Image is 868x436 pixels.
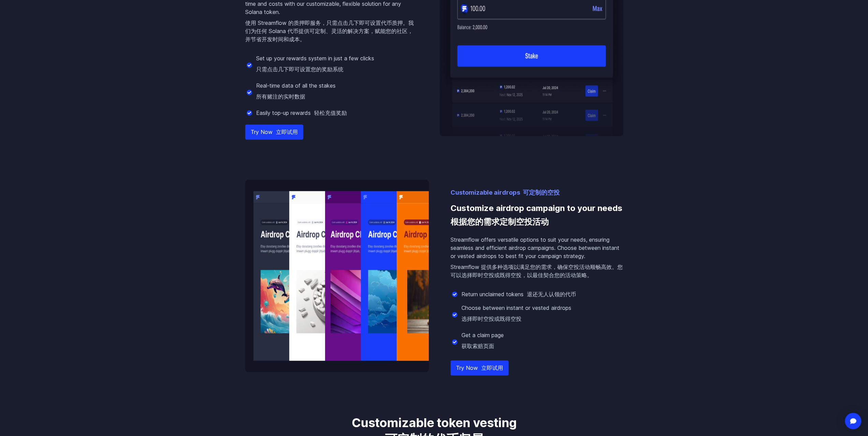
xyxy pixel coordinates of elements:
[245,124,303,139] a: Try Now 立即试用
[314,109,347,116] font: 轻松充值奖励
[256,109,347,117] p: Easily top-up rewards
[461,290,576,298] p: Return unclaimed tokens
[256,54,374,76] p: Set up your rewards system in just a few clicks
[461,343,494,349] font: 获取索赔页面
[461,315,521,322] font: 选择即时空投或既得空投
[451,197,623,236] h3: Customize airdrop campaign to your needs
[527,291,576,298] font: 退还无人认领的代币
[451,236,623,282] p: Streamflow offers versatile options to suit your needs, ensuring seamless and efficient airdrop c...
[461,304,571,326] p: Choose between instant or vested airdrops
[256,93,305,100] font: 所有赌注的实时数据
[451,360,509,375] a: Try Now 立即试用
[276,129,298,135] font: 立即试用
[451,217,549,227] font: 根据您的需求定制空投活动
[845,413,861,429] div: Open Intercom Messenger
[256,66,343,73] font: 只需点击几下即可设置您的奖励系统
[523,189,560,196] font: 可定制的空投
[451,188,623,197] p: Customizable airdrops
[256,81,336,103] p: Real-time data of all the stakes
[481,364,503,371] font: 立即试用
[451,264,623,279] font: Streamflow 提供多种选项以满足您的需求，确保空投活动顺畅高效。您可以选择即时空投或既得空投，以最佳契合您的活动策略。
[245,180,429,372] img: Customize airdrop campaign to your needs
[461,331,504,353] p: Get a claim page
[245,19,414,43] font: 使用 Streamflow 的质押即服务，只需点击几下即可设置代币质押。我们为任何 Solana 代币提供可定制、灵活的解决方案，赋能您的社区，并节省开发时间和成本。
